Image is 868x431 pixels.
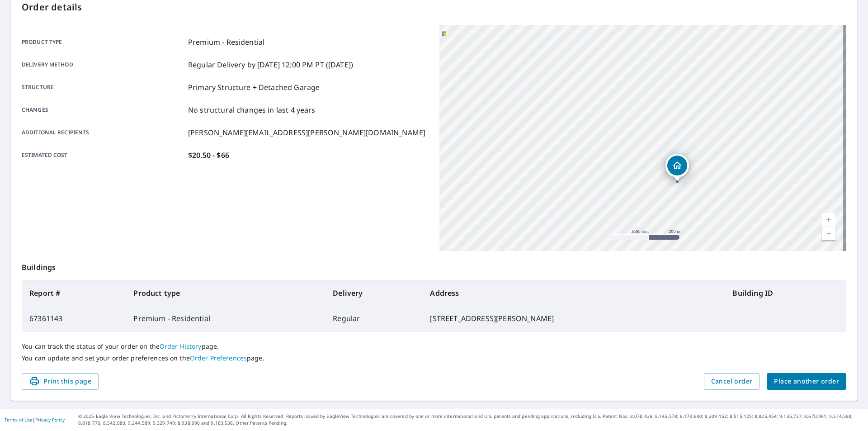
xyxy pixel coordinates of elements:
[188,150,229,161] p: $20.50 - $66
[22,373,99,390] button: Print this page
[704,373,760,390] button: Cancel order
[188,59,353,70] p: Regular Delivery by [DATE] 12:00 PM PT ([DATE])
[126,306,325,331] td: Premium - Residential
[22,104,184,115] p: Changes
[190,354,247,362] a: Order Preferences
[188,127,425,138] p: [PERSON_NAME][EMAIL_ADDRESS][PERSON_NAME][DOMAIN_NAME]
[5,417,65,422] p: |
[423,280,725,306] th: Address
[22,342,846,350] p: You can track the status of your order on the page.
[160,342,202,350] a: Order History
[325,280,423,306] th: Delivery
[22,306,126,331] td: 67361143
[22,82,184,93] p: Structure
[22,150,184,161] p: Estimated cost
[22,59,184,70] p: Delivery method
[22,251,846,280] p: Buildings
[22,37,184,47] p: Product type
[22,280,126,306] th: Report #
[35,417,65,423] a: Privacy Policy
[22,354,846,362] p: You can update and set your order preferences on the page.
[188,37,264,47] p: Premium - Residential
[774,376,839,387] span: Place another order
[325,306,423,331] td: Regular
[767,373,846,390] button: Place another order
[188,82,320,93] p: Primary Structure + Detached Garage
[423,306,725,331] td: [STREET_ADDRESS][PERSON_NAME]
[188,104,316,115] p: No structural changes in last 4 years
[711,376,753,387] span: Cancel order
[22,127,184,138] p: Additional recipients
[725,280,846,306] th: Building ID
[822,227,835,240] a: Current Level 15, Zoom Out
[126,280,325,306] th: Product type
[665,154,689,182] div: Dropped pin, building 1, Residential property, 1106 Raintree Dr Greenfield, IN 46140
[29,376,91,387] span: Print this page
[5,417,33,423] a: Terms of Use
[822,213,835,227] a: Current Level 15, Zoom In
[78,413,863,426] p: © 2025 Eagle View Technologies, Inc. and Pictometry International Corp. All Rights Reserved. Repo...
[22,0,846,14] p: Order details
